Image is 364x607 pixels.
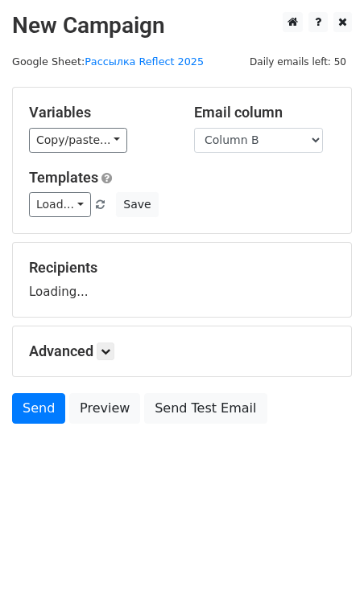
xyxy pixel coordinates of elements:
h5: Advanced [29,342,335,360]
h5: Variables [29,104,170,121]
h2: New Campaign [12,12,352,39]
a: Рассылка Reflect 2025 [85,55,204,68]
a: Daily emails left: 50 [244,55,352,68]
a: Load... [29,192,91,217]
a: Send [12,393,65,424]
small: Google Sheet: [12,55,204,68]
h5: Recipients [29,259,335,277]
a: Preview [69,393,140,424]
a: Send Test Email [144,393,267,424]
h5: Email column [194,104,335,121]
a: Copy/paste... [29,128,127,153]
span: Daily emails left: 50 [244,53,352,71]
div: Loading... [29,259,335,301]
button: Save [116,192,158,217]
a: Templates [29,169,98,186]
